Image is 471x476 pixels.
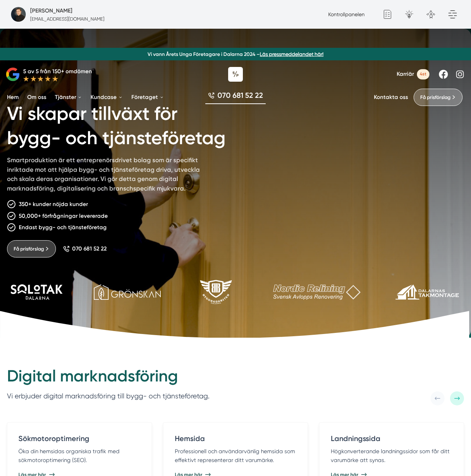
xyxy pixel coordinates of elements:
span: Få prisförslag [14,245,44,253]
a: Tjänster [53,88,84,107]
p: Endast bygg- och tjänsteföretag [19,223,107,232]
a: Kontrollpanelen [328,11,365,17]
h2: Digital marknadsföring [7,366,209,391]
h4: Landningssida [331,434,453,447]
a: Hem [6,88,20,107]
a: Kundcase [89,88,124,107]
h1: Vi skapar tillväxt för bygg- och tjänsteföretag [7,93,267,156]
p: Professionell och användarvänlig hemsida som effektivt representerar ditt varumärke. [175,447,297,465]
h5: Super Administratör [30,6,72,15]
a: Företaget [130,88,165,107]
span: 070 681 52 22 [72,245,107,252]
p: 350+ kunder nöjda kunder [19,200,88,209]
p: Vi vann Årets Unga Företagare i Dalarna 2024 – [3,51,468,58]
p: [EMAIL_ADDRESS][DOMAIN_NAME] [30,15,105,22]
a: Få prisförslag [7,240,56,257]
a: Läs pressmeddelandet här! [260,51,323,57]
a: 070 681 52 22 [63,245,107,252]
span: 070 681 52 22 [217,90,263,101]
a: Kontakta oss [374,94,408,101]
a: 070 681 52 22 [205,90,266,104]
p: Vi erbjuder digital marknadsföring till bygg- och tjänsteföretag. [7,391,209,402]
h4: Hemsida [175,434,297,447]
span: Karriär [397,71,414,78]
p: Öka din hemsidas organiska trafik med sökmotoroptimering (SEO). [18,447,140,465]
span: Få prisförslag [420,93,450,101]
p: Högkonverterande landningssidor som får ditt varumärke att synas. [331,447,453,465]
img: foretagsbild-pa-smartproduktion-ett-foretag-i-dalarnas-lan-2023.jpg [11,7,26,22]
p: 50,000+ förfrågningar levererade [19,212,108,220]
p: 5 av 5 från 150+ omdömen [23,67,92,76]
a: Få prisförslag [414,89,463,106]
span: 4st [417,69,429,79]
a: Om oss [26,88,48,107]
h4: Sökmotoroptimering [18,434,140,447]
p: Smartproduktion är ett entreprenörsdrivet bolag som är specifikt inriktade mot att hjälpa bygg- o... [7,156,208,196]
a: Karriär 4st [397,69,429,79]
